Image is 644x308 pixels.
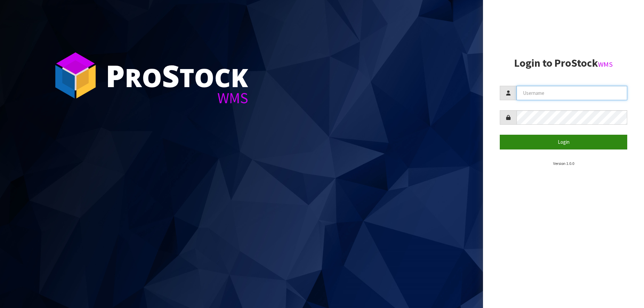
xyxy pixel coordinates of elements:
span: S [162,55,179,96]
img: ProStock Cube [50,50,101,101]
span: P [106,55,125,96]
h2: Login to ProStock [500,57,627,69]
div: WMS [106,90,248,106]
button: Login [500,135,627,149]
small: WMS [598,60,613,69]
small: Version 1.0.0 [553,161,574,166]
div: ro tock [106,60,248,90]
input: Username [517,86,627,100]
